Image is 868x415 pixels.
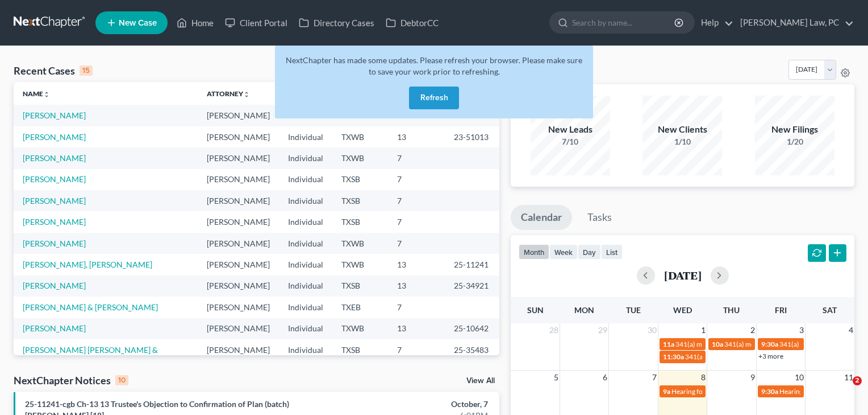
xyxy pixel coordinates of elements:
[695,13,733,33] a: Help
[171,13,219,33] a: Home
[23,302,158,312] a: [PERSON_NAME] & [PERSON_NAME]
[758,352,783,360] a: +3 more
[23,260,152,269] a: [PERSON_NAME], [PERSON_NAME]
[548,323,560,337] span: 28
[279,211,332,232] td: Individual
[332,233,388,254] td: TXWB
[198,276,279,297] td: [PERSON_NAME]
[14,373,128,387] div: NextChapter Notices
[23,345,158,366] a: [PERSON_NAME] [PERSON_NAME] & [PERSON_NAME] [PERSON_NAME]
[761,340,778,348] span: 9:30a
[332,339,388,372] td: TXSB
[775,305,787,315] span: Fri
[198,339,279,372] td: [PERSON_NAME]
[388,190,445,211] td: 7
[23,89,50,98] a: Nameunfold_more
[671,387,820,396] span: Hearing for [PERSON_NAME] & [PERSON_NAME]
[388,297,445,318] td: 7
[466,377,495,385] a: View All
[577,205,622,230] a: Tasks
[388,318,445,339] td: 13
[219,13,293,33] a: Client Portal
[663,340,674,348] span: 11a
[445,126,499,147] td: 23-51013
[198,169,279,190] td: [PERSON_NAME]
[700,371,707,384] span: 8
[43,91,50,98] i: unfold_more
[388,339,445,372] td: 7
[198,190,279,211] td: [PERSON_NAME]
[749,371,756,384] span: 9
[445,254,499,275] td: 25-11241
[279,254,332,275] td: Individual
[23,132,86,142] a: [PERSON_NAME]
[675,340,785,348] span: 341(a) meeting for [PERSON_NAME]
[198,147,279,169] td: [PERSON_NAME]
[279,169,332,190] td: Individual
[388,147,445,169] td: 7
[388,169,445,190] td: 7
[735,13,854,33] a: [PERSON_NAME] Law, PC
[332,297,388,318] td: TXEB
[23,217,86,227] a: [PERSON_NAME]
[823,305,837,315] span: Sat
[602,371,608,384] span: 6
[14,64,93,77] div: Recent Cases
[829,376,857,404] iframe: Intercom live chat
[279,339,332,372] td: Individual
[332,126,388,147] td: TXWB
[519,244,549,260] button: month
[388,126,445,147] td: 13
[511,205,572,230] a: Calendar
[779,387,868,396] span: Hearing for [PERSON_NAME]
[663,352,684,361] span: 11:30a
[279,297,332,318] td: Individual
[409,87,459,109] button: Refresh
[23,153,86,163] a: [PERSON_NAME]
[80,65,93,76] div: 15
[279,233,332,254] td: Individual
[663,387,670,396] span: 9a
[642,136,722,147] div: 1/10
[198,254,279,275] td: [PERSON_NAME]
[198,233,279,254] td: [PERSON_NAME]
[23,174,86,184] a: [PERSON_NAME]
[332,254,388,275] td: TXWB
[243,91,250,98] i: unfold_more
[388,211,445,232] td: 7
[527,305,544,315] span: Sun
[341,398,488,410] div: October, 7
[843,371,854,384] span: 11
[279,276,332,297] td: Individual
[23,323,86,333] a: [PERSON_NAME]
[286,55,582,76] span: NextChapter has made some updates. Please refresh your browser. Please make sure to save your wor...
[664,269,702,281] h2: [DATE]
[572,12,676,33] input: Search by name...
[712,340,723,348] span: 10a
[23,110,86,120] a: [PERSON_NAME]
[651,371,658,384] span: 7
[198,105,279,126] td: [PERSON_NAME]
[642,123,722,136] div: New Clients
[198,211,279,232] td: [PERSON_NAME]
[388,254,445,275] td: 13
[445,318,499,339] td: 25-10642
[549,244,578,260] button: week
[723,305,740,315] span: Thu
[574,305,594,315] span: Mon
[597,323,608,337] span: 29
[23,196,86,206] a: [PERSON_NAME]
[755,136,834,147] div: 1/20
[279,126,332,147] td: Individual
[553,371,560,384] span: 5
[578,244,601,260] button: day
[798,323,805,337] span: 3
[853,376,862,385] span: 2
[601,244,623,260] button: list
[332,211,388,232] td: TXSB
[388,276,445,297] td: 13
[115,375,128,385] div: 10
[207,89,250,98] a: Attorneyunfold_more
[332,190,388,211] td: TXSB
[685,352,795,361] span: 341(a) meeting for [PERSON_NAME]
